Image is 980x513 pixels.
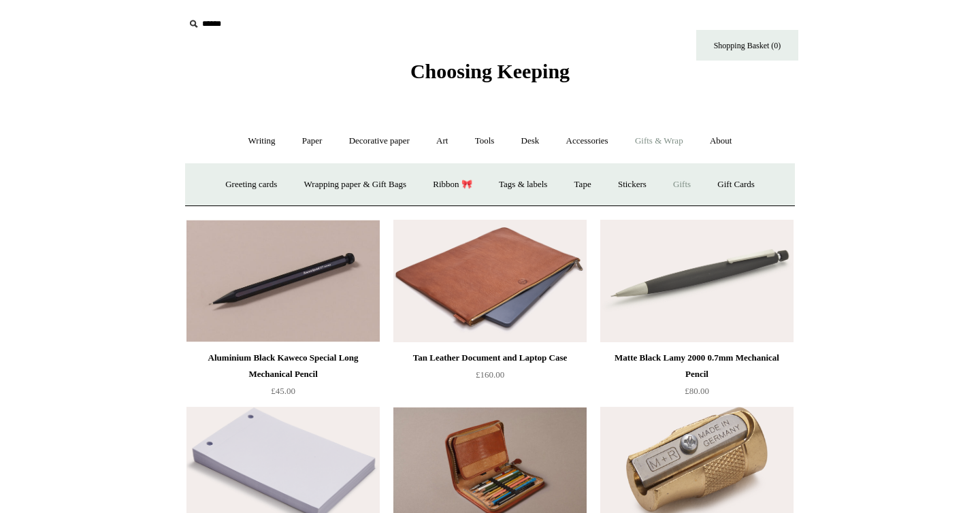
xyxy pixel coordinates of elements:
a: Art [424,123,460,159]
a: Tan Leather Document and Laptop Case £160.00 [393,350,587,406]
a: Matte Black Lamy 2000 0.7mm Mechanical Pencil £80.00 [600,350,794,406]
div: Matte Black Lamy 2000 0.7mm Mechanical Pencil [604,350,790,382]
a: Shopping Basket (0) [696,30,798,61]
div: Aluminium Black Kaweco Special Long Mechanical Pencil [190,350,376,382]
a: Choosing Keeping [410,71,570,80]
img: Tan Leather Document and Laptop Case [393,220,587,342]
a: Paper [290,123,335,159]
a: Aluminium Black Kaweco Special Long Mechanical Pencil £45.00 [186,350,380,406]
div: Tan Leather Document and Laptop Case [397,350,583,366]
a: Stickers [606,167,659,203]
a: Desk [509,123,552,159]
a: Aluminium Black Kaweco Special Long Mechanical Pencil Aluminium Black Kaweco Special Long Mechani... [186,220,380,342]
a: Wrapping paper & Gift Bags [292,167,419,203]
a: Ribbon 🎀 [421,167,485,203]
a: Tape [562,167,604,203]
span: Choosing Keeping [410,60,570,82]
img: Matte Black Lamy 2000 0.7mm Mechanical Pencil [600,220,794,342]
a: Greeting cards [213,167,289,203]
img: Aluminium Black Kaweco Special Long Mechanical Pencil [186,220,380,342]
a: Gift Cards [705,167,767,203]
a: Tags & labels [487,167,559,203]
a: About [698,123,745,159]
a: Writing [236,123,288,159]
a: Accessories [554,123,621,159]
a: Gifts & Wrap [623,123,696,159]
span: £80.00 [685,386,709,396]
a: Tools [463,123,507,159]
a: Decorative paper [337,123,422,159]
span: £160.00 [476,369,504,380]
a: Gifts [661,167,703,203]
a: Tan Leather Document and Laptop Case Tan Leather Document and Laptop Case [393,220,587,342]
a: Matte Black Lamy 2000 0.7mm Mechanical Pencil Matte Black Lamy 2000 0.7mm Mechanical Pencil [600,220,794,342]
span: £45.00 [271,386,295,396]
